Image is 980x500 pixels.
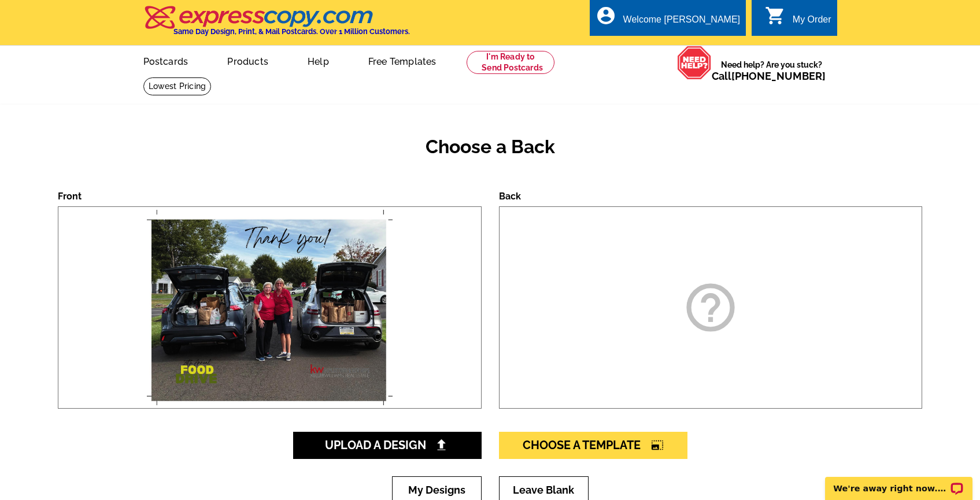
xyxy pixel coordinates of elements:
span: Upload A Design [325,438,449,452]
img: large-thumb.jpg [144,207,395,408]
img: help [677,46,712,80]
span: Choose A Template [523,438,664,452]
span: Need help? Are you stuck? [712,59,831,82]
label: Front [58,191,82,202]
a: Free Templates [350,47,455,74]
h2: Choose a Back [58,136,922,158]
a: Same Day Design, Print, & Mail Postcards. Over 1 Million Customers. [143,14,410,36]
span: Call [712,70,826,82]
a: shopping_cart My Order [765,13,831,27]
h4: Same Day Design, Print, & Mail Postcards. Over 1 Million Customers. [173,27,410,36]
a: Choose A Templatephoto_size_select_large [499,432,687,459]
div: My Order [793,14,831,31]
i: account_circle [596,5,616,26]
i: help_outline [682,279,739,336]
label: Back [499,191,521,202]
i: photo_size_select_large [651,439,664,451]
iframe: LiveChat chat widget [818,464,980,500]
div: Welcome [PERSON_NAME] [623,14,740,31]
i: shopping_cart [765,5,786,26]
a: Products [209,47,287,74]
a: Postcards [125,47,207,74]
a: Help [289,47,347,74]
a: Upload A Design [293,432,482,459]
a: [PHONE_NUMBER] [731,70,826,82]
